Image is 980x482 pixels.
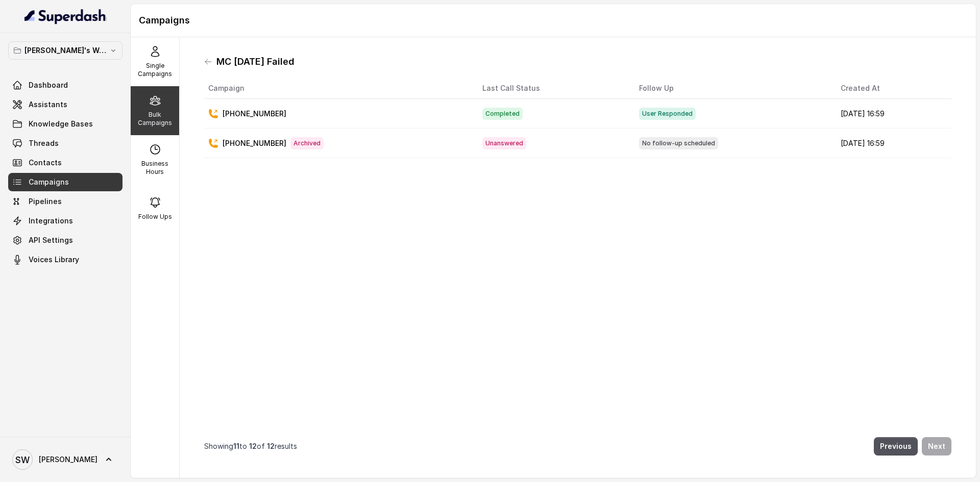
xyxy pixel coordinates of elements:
a: Contacts [8,154,122,172]
span: User Responded [639,108,696,120]
p: Showing to of results [204,441,297,451]
a: Pipelines [8,192,122,211]
span: API Settings [29,235,73,245]
p: [PHONE_NUMBER] [223,109,286,119]
a: Assistants [8,95,122,114]
span: Dashboard [29,80,68,90]
span: Campaigns [29,177,69,187]
th: Last Call Status [474,78,631,99]
th: Follow Up [631,78,833,99]
span: No follow-up scheduled [639,137,718,149]
span: 12 [267,442,275,450]
span: Integrations [29,216,73,226]
span: 12 [249,442,257,450]
h1: MC [DATE] Failed [216,54,295,70]
span: Completed [482,108,523,120]
span: 11 [233,442,239,450]
img: light.svg [24,8,107,24]
th: Campaign [204,78,474,99]
span: Unanswered [482,137,526,149]
a: Knowledge Bases [8,115,122,133]
span: Threads [29,138,59,148]
p: Single Campaigns [135,62,175,78]
a: Dashboard [8,76,122,94]
p: Business Hours [135,160,175,176]
p: [PHONE_NUMBER] [223,138,286,148]
button: Next [922,437,951,455]
td: [DATE] 16:59 [832,99,951,129]
td: [DATE] 16:59 [832,129,951,158]
span: Voices Library [29,255,79,265]
span: Archived [290,137,324,149]
span: Knowledge Bases [29,119,93,129]
a: API Settings [8,231,122,249]
span: Pipelines [29,196,62,207]
th: Created At [832,78,951,99]
span: Assistants [29,99,67,110]
a: [PERSON_NAME] [8,445,122,474]
span: Contacts [29,158,62,168]
a: Integrations [8,212,122,230]
span: [PERSON_NAME] [39,454,97,465]
a: Campaigns [8,173,122,191]
button: [PERSON_NAME]'s Workspace [8,41,122,60]
p: [PERSON_NAME]'s Workspace [24,44,106,57]
text: SW [15,454,30,465]
p: Follow Ups [138,213,172,221]
a: Threads [8,134,122,153]
p: Bulk Campaigns [135,111,175,127]
a: Voices Library [8,250,122,269]
h1: Campaigns [139,12,968,29]
nav: Pagination [204,431,951,462]
button: Previous [874,437,918,455]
